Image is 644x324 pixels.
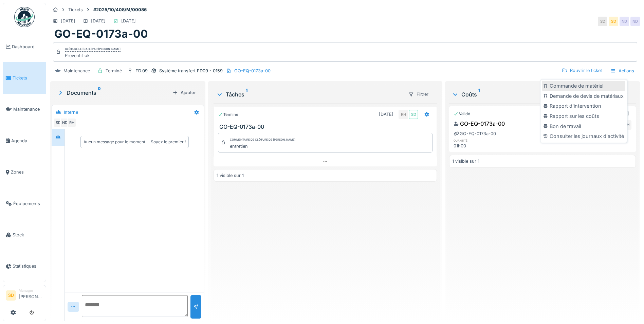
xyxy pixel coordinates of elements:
strong: #2025/10/408/M/00086 [91,6,149,13]
div: Tickets [68,6,83,13]
div: 1 visible sur 1 [217,172,244,179]
div: Documents [57,89,170,97]
div: Consulter les journaux d'activité [542,131,625,141]
span: Dashboard [12,43,43,50]
div: GO-EQ-0173a-00 [234,68,271,74]
div: Rapport sur les coûts [542,111,625,121]
div: entretien [230,143,295,149]
div: GO-EQ-0173a-00 [454,120,505,128]
div: Préventif ok [65,52,121,59]
div: Terminé [106,68,122,74]
sup: 1 [478,90,480,98]
div: RH [399,110,408,119]
span: Équipements [13,200,43,207]
div: Validé [454,111,470,117]
div: Clôturé le [DATE] par [PERSON_NAME] [65,47,121,52]
div: ND [630,17,640,26]
div: Coûts [452,90,602,98]
div: Actions [607,66,637,76]
div: Maintenance [63,68,90,74]
div: FD.09 [135,68,148,74]
div: Filtrer [405,89,431,99]
div: Tâches [216,90,403,98]
div: [DATE] [121,18,136,24]
div: 1 visible sur 1 [452,158,479,164]
div: Commande de matériel [542,81,625,91]
div: [DATE] [61,18,75,24]
div: Système transfert FD09 - 0159 [159,68,223,74]
div: Terminé [218,112,238,118]
div: Commentaire de clôture de [PERSON_NAME] [230,138,295,142]
div: Interne [64,109,78,115]
span: Agenda [11,138,43,144]
sup: 1 [246,90,247,98]
span: Statistiques [13,263,43,269]
div: SD [53,118,63,127]
div: Ajouter [170,88,199,97]
div: Demande de devis de matériaux [542,91,625,101]
div: Manager [19,288,43,293]
div: [DATE] [379,111,393,118]
div: Rapport d'intervention [542,101,625,111]
div: SD [598,17,607,26]
h6: quantité [454,138,511,143]
li: [PERSON_NAME] [19,288,43,303]
div: ND [60,118,70,127]
div: Rouvrir le ticket [559,66,605,75]
div: SD [409,110,418,119]
span: Stock [13,232,43,238]
h3: GO-EQ-0173a-00 [219,124,434,130]
div: ND [620,17,629,26]
span: Zones [11,169,43,175]
div: 01h00 [454,143,511,149]
div: [DATE] [91,18,106,24]
div: Aucun message pour le moment … Soyez le premier ! [84,139,186,145]
div: SD [609,17,618,26]
img: Badge_color-CXgf-gQk.svg [14,7,35,27]
span: Maintenance [13,106,43,112]
div: RH [67,118,76,127]
div: GO-EQ-0173a-00 [454,130,496,137]
li: SD [6,290,16,301]
div: Bon de travail [542,121,625,131]
sup: 0 [98,89,101,97]
span: Tickets [13,75,43,81]
h1: GO-EQ-0173a-00 [54,28,148,40]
